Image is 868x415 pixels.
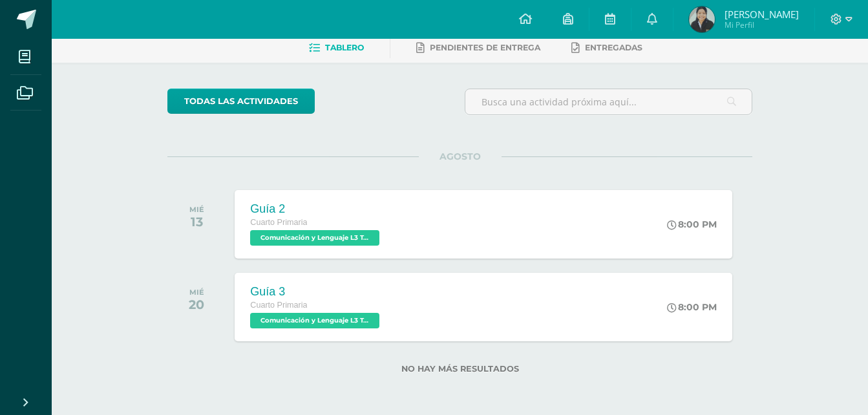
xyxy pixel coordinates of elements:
div: 13 [189,214,204,229]
label: No hay más resultados [167,364,752,374]
div: 8:00 PM [667,301,717,313]
input: Busca una actividad próxima aquí... [465,89,752,114]
img: f5e627f8b653b984c22c94fdd187575b.png [689,6,715,32]
div: Guía 3 [250,285,383,299]
span: [PERSON_NAME] [725,8,799,21]
span: Comunicación y Lenguaje L3 Terce Idioma 'A' [250,313,379,328]
div: 20 [189,297,204,312]
a: Pendientes de entrega [416,37,540,58]
div: MIÉ [189,288,204,297]
span: Comunicación y Lenguaje L3 Terce Idioma 'A' [250,230,379,246]
a: Entregadas [571,37,642,58]
span: Tablero [325,43,364,52]
div: 8:00 PM [667,218,717,230]
span: Cuarto Primaria [250,218,307,227]
a: todas las Actividades [167,89,315,114]
span: Cuarto Primaria [250,301,307,310]
span: Pendientes de entrega [430,43,540,52]
span: Mi Perfil [725,19,799,30]
span: AGOSTO [419,151,502,162]
a: Tablero [309,37,364,58]
div: MIÉ [189,205,204,214]
span: Entregadas [585,43,642,52]
div: Guía 2 [250,202,383,216]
